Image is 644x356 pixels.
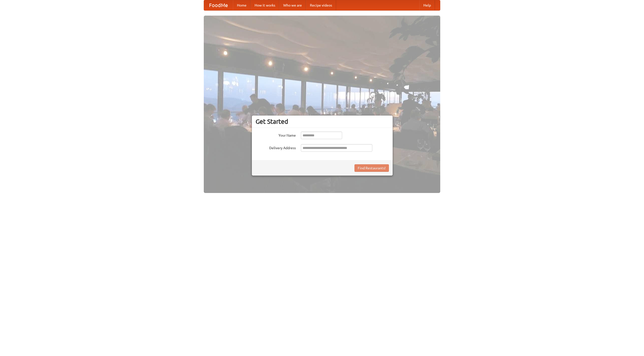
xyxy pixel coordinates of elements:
label: Your Name [256,132,296,138]
a: Home [233,0,251,10]
a: Who we are [279,0,306,10]
label: Delivery Address [256,144,296,150]
a: Help [419,0,435,10]
button: Find Restaurants! [354,164,389,172]
a: How it works [251,0,279,10]
h3: Get Started [256,118,389,125]
a: FoodMe [204,0,233,10]
a: Recipe videos [306,0,336,10]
